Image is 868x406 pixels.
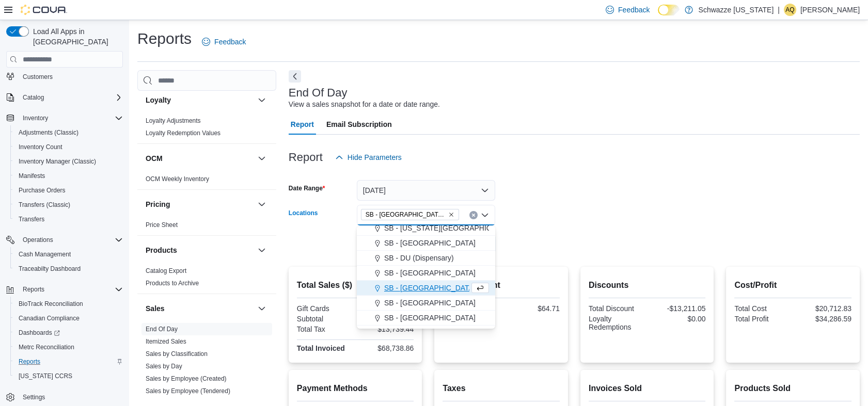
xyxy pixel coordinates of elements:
[10,140,127,154] button: Inventory Count
[19,314,80,322] span: Canadian Compliance
[2,282,127,297] button: Reports
[19,329,60,337] span: Dashboards
[14,370,123,382] span: Washington CCRS
[19,70,123,83] span: Customers
[137,28,192,49] h1: Reports
[10,326,127,340] a: Dashboards
[297,325,353,333] div: Total Tax
[14,184,70,197] a: Purchase Orders
[146,267,186,275] span: Catalog Export
[137,173,276,189] div: OCM
[19,283,49,296] button: Reports
[10,169,127,183] button: Manifests
[384,328,476,338] span: SB - [GEOGRAPHIC_DATA]
[146,221,178,229] span: Price Sheet
[14,263,123,275] span: Traceabilty Dashboard
[14,370,76,382] a: [US_STATE] CCRS
[146,326,178,333] a: End Of Day
[357,296,495,311] button: SB - [GEOGRAPHIC_DATA]
[146,245,254,255] button: Products
[384,268,476,278] span: SB - [GEOGRAPHIC_DATA]
[19,128,78,137] span: Adjustments (Classic)
[2,389,127,404] button: Settings
[14,298,87,310] a: BioTrack Reconciliation
[14,155,100,168] a: Inventory Manager (Classic)
[10,369,127,383] button: [US_STATE] CCRS
[384,298,476,308] span: SB - [GEOGRAPHIC_DATA]
[10,183,127,198] button: Purchase Orders
[146,117,201,124] a: Loyalty Adjustments
[357,221,495,236] button: SB - [US_STATE][GEOGRAPHIC_DATA]
[146,153,254,164] button: OCM
[289,184,325,192] label: Date Range
[256,198,268,210] button: Pricing
[443,382,560,395] h2: Taxes
[649,315,705,323] div: $0.00
[146,199,254,209] button: Pricing
[19,283,123,296] span: Reports
[357,326,495,340] button: SB - [GEOGRAPHIC_DATA]
[146,175,209,183] span: OCM Weekly Inventory
[384,253,454,263] span: SB - DU (Dispensary)
[146,95,254,105] button: Loyalty
[14,184,123,197] span: Purchase Orders
[785,4,794,16] span: AQ
[19,172,45,180] span: Manifests
[146,95,171,105] h3: Loyalty
[14,355,44,368] a: Reports
[357,311,495,326] button: SB - [GEOGRAPHIC_DATA]
[146,245,177,255] h3: Products
[198,31,250,52] a: Feedback
[443,279,560,291] h2: Average Spent
[734,382,851,395] h2: Products Sold
[10,154,127,169] button: Inventory Manager (Classic)
[214,37,246,47] span: Feedback
[589,382,706,395] h2: Invoices Sold
[19,391,123,403] span: Settings
[19,215,44,223] span: Transfers
[137,219,276,235] div: Pricing
[331,147,406,168] button: Hide Parameters
[19,112,123,124] span: Inventory
[348,152,402,163] span: Hide Parameters
[146,221,178,229] a: Price Sheet
[19,234,123,246] span: Operations
[357,180,495,201] button: [DATE]
[19,265,81,273] span: Traceabilty Dashboard
[21,5,67,15] img: Cova
[146,129,220,137] a: Loyalty Redemption Values
[448,212,454,218] button: Remove SB - Fort Collins from selection in this group
[256,94,268,106] button: Loyalty
[146,363,182,370] a: Sales by Day
[14,141,67,153] a: Inventory Count
[10,262,127,276] button: Traceabilty Dashboard
[14,298,123,310] span: BioTrack Reconciliation
[698,4,774,16] p: Schwazze [US_STATE]
[146,129,220,137] span: Loyalty Redemption Values
[795,304,851,313] div: $20,712.83
[23,393,45,401] span: Settings
[14,263,85,275] a: Traceabilty Dashboard
[649,304,705,313] div: -$13,211.05
[10,247,127,262] button: Cash Management
[146,387,230,395] span: Sales by Employee (Tendered)
[146,337,186,346] span: Itemized Sales
[289,209,318,217] label: Locations
[19,234,57,246] button: Operations
[297,315,353,323] div: Subtotal
[19,358,40,366] span: Reports
[146,375,227,383] span: Sales by Employee (Created)
[658,5,680,15] input: Dark Mode
[19,201,70,209] span: Transfers (Classic)
[29,26,123,47] span: Load All Apps in [GEOGRAPHIC_DATA]
[146,175,209,183] a: OCM Weekly Inventory
[589,279,706,291] h2: Discounts
[2,90,127,105] button: Catalog
[658,15,658,16] span: Dark Mode
[10,198,127,212] button: Transfers (Classic)
[800,4,860,16] p: [PERSON_NAME]
[14,327,123,339] span: Dashboards
[146,350,208,358] span: Sales by Classification
[146,375,227,382] a: Sales by Employee (Created)
[778,4,780,16] p: |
